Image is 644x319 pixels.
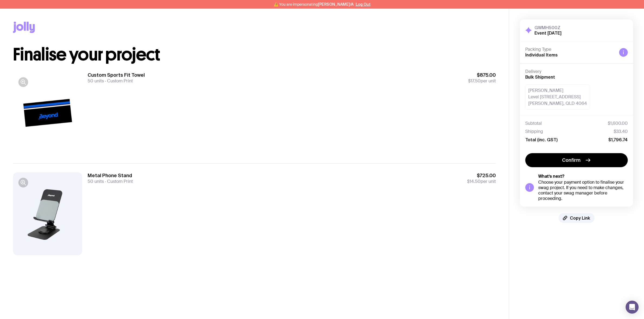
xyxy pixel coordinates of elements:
[88,72,145,78] h3: Custom Sports Fit Towel
[534,30,562,36] h2: Event [DATE]
[104,78,133,84] span: Custom Print
[467,179,496,184] span: per unit
[525,75,555,79] span: Bulk Shipment
[525,137,557,142] span: Total (inc. GST)
[468,78,496,84] span: per unit
[525,69,628,74] h4: Delivery
[614,129,628,134] span: $33.40
[356,2,371,6] button: Log Out
[562,157,580,163] span: Confirm
[467,179,481,184] span: $14.50
[104,179,133,184] span: Custom Print
[538,180,628,201] div: Choose your payment option to finalise your swag project. If you need to make changes, contact yo...
[525,47,615,52] h4: Packing Type
[88,179,104,184] span: 50 units
[525,52,558,57] span: Individual Items
[88,78,104,84] span: 50 units
[525,121,542,126] span: Subtotal
[274,2,354,6] span: ⚠️ You are impersonating
[608,121,628,126] span: $1,600.00
[626,301,639,314] div: Open Intercom Messenger
[467,172,496,179] span: $725.00
[468,72,496,78] span: $875.00
[525,153,628,167] button: Confirm
[13,46,496,63] h1: Finalise your project
[88,172,133,179] h3: Metal Phone Stand
[525,129,543,134] span: Shipping
[318,2,354,6] span: [PERSON_NAME]/A
[534,25,562,30] h3: GWMH500Z
[468,78,481,84] span: $17.50
[538,174,628,179] h5: What’s next?
[570,215,590,221] span: Copy Link
[525,84,590,110] div: [PERSON_NAME] Level [STREET_ADDRESS] [PERSON_NAME], QLD 4064
[559,213,595,223] button: Copy Link
[608,137,628,142] span: $1,796.74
